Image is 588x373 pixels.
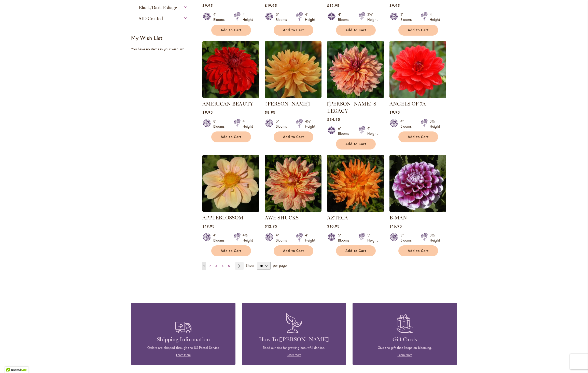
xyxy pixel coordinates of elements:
a: AMERICAN BEAUTY [202,101,253,107]
img: ANGELS OF 7A [389,41,446,98]
span: 4 [222,264,223,268]
img: APPLEBLOSSOM [202,155,259,212]
span: Add to Cart [283,249,304,253]
iframe: Launch Accessibility Center [4,355,18,369]
button: Add to Cart [398,25,438,36]
div: You have no items in your wish list. [131,47,199,52]
span: $12.95 [327,3,339,8]
button: Add to Cart [336,25,376,36]
button: Add to Cart [211,245,251,256]
button: Add to Cart [274,245,313,256]
div: 5" Blooms [276,119,290,129]
div: 6" Blooms [338,126,352,136]
span: $19.95 [202,224,214,229]
div: 4" Blooms [213,233,228,243]
div: 8" Blooms [213,119,228,129]
span: $12.95 [265,224,277,229]
button: Add to Cart [336,245,376,256]
div: 4' Height [305,233,315,243]
a: [PERSON_NAME]'S LEGACY [327,101,376,114]
button: Add to Cart [274,131,313,142]
div: 4' Height [243,119,253,129]
span: Add to Cart [283,28,304,32]
span: $10.95 [327,224,339,229]
div: 4" Blooms [213,12,228,22]
span: SID Created [139,16,163,21]
button: Add to Cart [398,131,438,142]
img: B-MAN [389,155,446,212]
a: [PERSON_NAME] [265,101,310,107]
span: $9.95 [389,3,400,8]
a: B-MAN [389,208,446,213]
h4: Gift Cards [360,336,449,343]
span: Add to Cart [345,142,366,146]
button: Add to Cart [336,139,376,150]
button: Add to Cart [211,131,251,142]
span: Black/Dark Foliage [139,5,177,10]
div: 5" Blooms [276,12,290,22]
a: AZTECA [327,208,384,213]
div: 3½' Height [430,119,440,129]
a: ANDREW CHARLES [265,94,321,99]
a: B-MAN [389,215,407,221]
h4: How To [PERSON_NAME] [249,336,339,343]
span: Add to Cart [283,135,304,139]
a: 5 [227,262,231,270]
p: Orders are shipped through the US Postal Service [139,346,228,350]
span: 2 [209,264,211,268]
img: AMERICAN BEAUTY [202,41,259,98]
span: Add to Cart [221,28,242,32]
span: $9.95 [202,110,213,115]
a: 2 [208,262,212,270]
span: Add to Cart [345,28,366,32]
a: APPLEBLOSSOM [202,215,243,221]
span: $19.95 [265,3,277,8]
strong: My Wish List [131,34,162,41]
div: 4½' Height [305,119,315,129]
span: $9.95 [389,110,400,115]
span: 1 [203,264,205,268]
a: Learn More [176,353,191,357]
a: AMERICAN BEAUTY [202,94,259,99]
a: 4 [220,262,225,270]
div: 4' Height [430,12,440,22]
a: ANGELS OF 7A [389,94,446,99]
img: AWE SHUCKS [265,155,321,212]
span: 3 [215,264,217,268]
img: AZTECA [327,155,384,212]
span: 5 [228,264,230,268]
div: 5" Blooms [338,233,352,243]
a: Andy's Legacy [327,94,384,99]
span: Add to Cart [408,249,429,253]
button: Add to Cart [398,245,438,256]
img: ANDREW CHARLES [265,41,321,98]
div: 4" Blooms [338,12,352,22]
button: Add to Cart [211,25,251,36]
a: Learn More [287,353,301,357]
span: Add to Cart [408,28,429,32]
a: AZTECA [327,215,348,221]
span: $9.95 [202,3,213,8]
span: $16.95 [389,224,402,229]
div: 5' Height [367,233,378,243]
div: 3" Blooms [400,233,415,243]
div: 4' Height [243,12,253,22]
span: $8.95 [265,110,275,115]
div: 2½' Height [367,12,378,22]
div: 4" Blooms [400,119,415,129]
div: 4" Blooms [276,233,290,243]
div: 4' Height [305,12,315,22]
span: Add to Cart [221,249,242,253]
a: AWE SHUCKS [265,215,299,221]
div: 4' Height [367,126,378,136]
h4: Shipping Information [139,336,228,343]
a: Learn More [398,353,412,357]
span: Show [246,263,254,268]
img: Andy's Legacy [327,41,384,98]
span: Add to Cart [345,249,366,253]
span: $34.95 [327,117,340,122]
p: Give the gift that keeps on blooming. [360,346,449,350]
button: Add to Cart [274,25,313,36]
a: 3 [214,262,218,270]
span: per page [273,263,287,268]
